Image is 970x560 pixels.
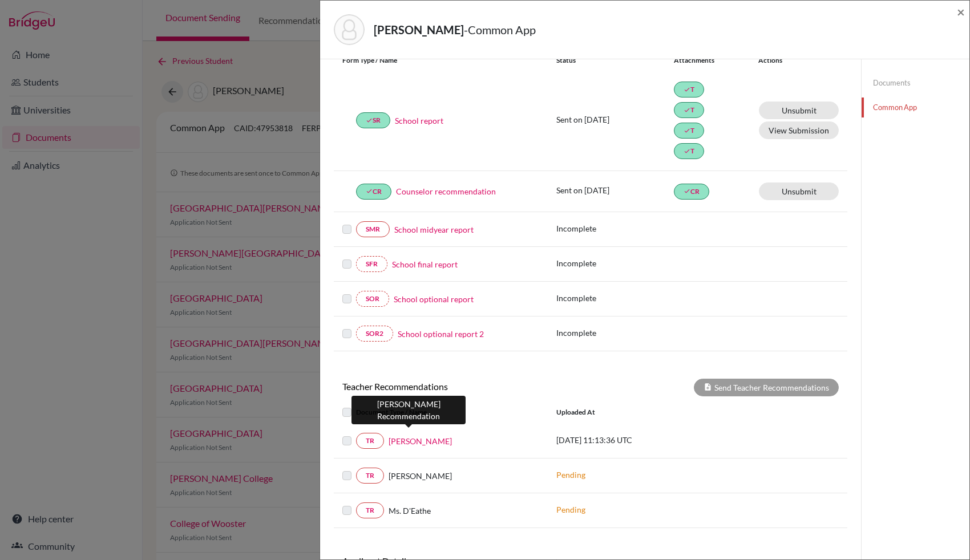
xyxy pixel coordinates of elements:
[556,469,710,481] p: Pending
[684,127,690,134] i: done
[356,112,390,128] a: doneSR
[745,55,815,66] div: Actions
[674,143,704,159] a: doneT
[759,102,839,119] a: Unsubmit
[356,291,389,307] a: SOR
[556,222,674,234] p: Incomplete
[389,435,452,447] a: [PERSON_NAME]
[957,5,965,19] button: Close
[862,73,969,93] a: Documents
[334,381,591,392] h6: Teacher Recommendations
[556,292,674,304] p: Incomplete
[356,256,387,272] a: SFR
[356,468,384,484] a: TR
[389,505,431,517] span: Ms. D'Eathe
[389,470,452,482] span: [PERSON_NAME]
[759,182,839,200] a: Unsubmit
[674,123,704,139] a: doneT
[334,55,548,66] div: Form Type / Name
[556,327,674,339] p: Incomplete
[356,433,384,449] a: TR
[684,148,690,155] i: done
[464,23,536,36] span: - Common App
[556,434,710,446] p: [DATE] 11:13:36 UTC
[684,107,690,113] i: done
[396,185,496,197] a: Counselor recommendation
[674,102,704,118] a: doneT
[351,396,466,424] div: [PERSON_NAME] Recommendation
[674,55,745,66] div: Attachments
[395,115,443,127] a: School report
[394,293,474,305] a: School optional report
[356,502,384,518] a: TR
[684,188,690,194] i: done
[674,184,709,200] a: doneCR
[694,379,839,396] div: Send Teacher Recommendations
[556,113,674,125] p: Sent on [DATE]
[398,328,484,340] a: School optional report 2
[862,98,969,117] a: Common App
[556,55,674,66] div: Status
[957,3,965,20] span: ×
[556,504,710,516] p: Pending
[674,82,704,98] a: doneT
[392,258,458,270] a: School final report
[356,184,391,200] a: doneCR
[394,224,474,236] a: School midyear report
[356,326,393,342] a: SOR2
[684,86,690,93] i: done
[356,221,390,237] a: SMR
[374,23,464,36] strong: [PERSON_NAME]
[759,121,839,139] button: View Submission
[334,405,548,419] div: Document Type / Name
[366,117,373,124] i: done
[548,405,719,419] div: Uploaded at
[366,188,373,194] i: done
[556,257,674,269] p: Incomplete
[556,184,674,196] p: Sent on [DATE]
